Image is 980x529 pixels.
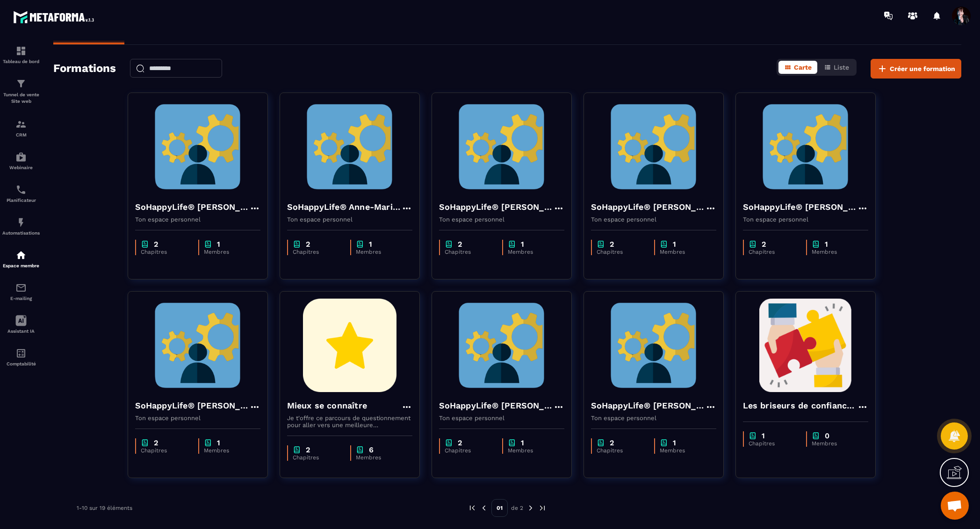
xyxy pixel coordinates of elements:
[521,240,524,249] p: 1
[458,438,462,447] p: 2
[141,438,149,447] img: chapter
[287,100,412,193] img: formation-background
[15,282,27,293] img: email
[508,240,516,249] img: chapter
[591,216,716,223] p: Ton espace personnel
[825,240,828,249] p: 1
[778,61,817,74] button: Carte
[204,249,251,255] p: Membres
[204,240,212,249] img: chapter
[356,454,403,461] p: Membres
[538,504,547,512] img: next
[204,447,251,454] p: Membres
[432,93,584,291] a: formation-backgroundSoHappyLife® [PERSON_NAME]Ton espace personnelchapter2Chapitreschapter1Membres
[762,431,765,440] p: 1
[141,249,189,255] p: Chapitres
[743,200,857,214] h4: SoHappyLife® [PERSON_NAME]
[468,504,476,512] img: prev
[217,438,220,447] p: 1
[445,447,493,454] p: Chapitres
[825,431,829,440] p: 0
[293,445,301,454] img: chapter
[743,399,857,412] h4: Les briseurs de confiance dans l'entreprise
[890,64,955,73] span: Créer une formation
[673,240,676,249] p: 1
[135,399,249,412] h4: SoHappyLife® [PERSON_NAME]
[458,240,462,249] p: 2
[280,291,432,490] a: formation-backgroundMieux se connaîtreJe t'offre ce parcours de questionnement pour aller vers un...
[2,92,40,105] p: Tunnel de vente Site web
[2,243,40,275] a: automationsautomationsEspace membre
[660,249,707,255] p: Membres
[749,240,757,249] img: chapter
[2,210,40,243] a: automationsautomationsAutomatisations
[508,438,516,447] img: chapter
[2,144,40,177] a: automationsautomationsWebinaire
[2,165,40,170] p: Webinaire
[2,341,40,373] a: accountantaccountantComptabilité
[287,200,401,214] h4: SoHappyLife® Anne-Marine ALLEON
[2,296,40,301] p: E-mailing
[2,71,40,112] a: formationformationTunnel de vente Site web
[480,504,488,512] img: prev
[77,505,132,511] p: 1-10 sur 19 éléments
[584,93,735,291] a: formation-backgroundSoHappyLife® [PERSON_NAME]Ton espace personnelchapter2Chapitreschapter1Membres
[306,445,310,454] p: 2
[287,415,412,429] p: Je t'offre ce parcours de questionnement pour aller vers une meilleure connaissance de toi et de ...
[439,299,564,392] img: formation-background
[812,431,820,440] img: chapter
[439,200,553,214] h4: SoHappyLife® [PERSON_NAME]
[794,64,812,71] span: Carte
[141,240,149,249] img: chapter
[369,240,372,249] p: 1
[597,438,605,447] img: chapter
[13,8,97,26] img: logo
[217,240,220,249] p: 1
[762,240,766,249] p: 2
[356,249,403,255] p: Membres
[2,198,40,203] p: Planificateur
[591,399,705,412] h4: SoHappyLife® [PERSON_NAME]
[135,200,249,214] h4: SoHappyLife® [PERSON_NAME]
[2,329,40,334] p: Assistant IA
[15,217,27,228] img: automations
[508,249,555,255] p: Membres
[2,38,40,71] a: formationformationTableau de bord
[521,438,524,447] p: 1
[834,64,849,71] span: Liste
[15,250,27,261] img: automations
[287,299,412,392] img: formation-background
[508,447,555,454] p: Membres
[584,291,735,490] a: formation-backgroundSoHappyLife® [PERSON_NAME]Ton espace personnelchapter2Chapitreschapter1Membres
[2,361,40,366] p: Comptabilité
[280,93,432,291] a: formation-backgroundSoHappyLife® Anne-Marine ALLEONTon espace personnelchapter2Chapitreschapter1M...
[2,177,40,210] a: schedulerschedulerPlanificateur
[591,200,705,214] h4: SoHappyLife® [PERSON_NAME]
[871,59,961,79] button: Créer une formation
[735,291,887,490] a: formation-backgroundLes briseurs de confiance dans l'entreprisechapter1Chapitreschapter0Membres
[141,447,189,454] p: Chapitres
[749,431,757,440] img: chapter
[2,308,40,341] a: Assistant IA
[154,438,158,447] p: 2
[743,216,868,223] p: Ton espace personnel
[135,299,260,392] img: formation-background
[526,504,535,512] img: next
[673,438,676,447] p: 1
[439,216,564,223] p: Ton espace personnel
[432,291,584,490] a: formation-backgroundSoHappyLife® [PERSON_NAME]Ton espace personnelchapter2Chapitreschapter1Membres
[135,100,260,193] img: formation-background
[749,249,797,255] p: Chapitres
[293,454,341,461] p: Chapitres
[204,438,212,447] img: chapter
[597,447,645,454] p: Chapitres
[369,445,374,454] p: 6
[287,216,412,223] p: Ton espace personnel
[293,249,341,255] p: Chapitres
[356,445,364,454] img: chapter
[15,45,27,57] img: formation
[135,415,260,422] p: Ton espace personnel
[743,100,868,193] img: formation-background
[591,415,716,422] p: Ton espace personnel
[439,399,553,412] h4: SoHappyLife® [PERSON_NAME]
